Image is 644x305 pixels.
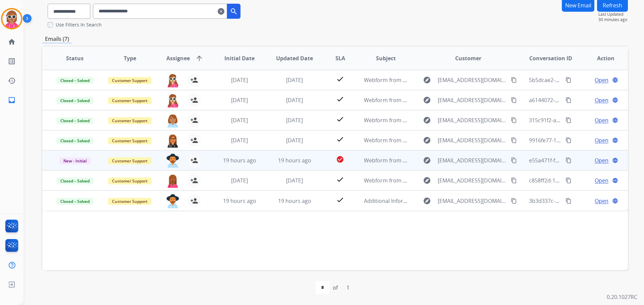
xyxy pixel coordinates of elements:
[231,137,248,144] span: [DATE]
[56,137,94,144] span: Closed – Solved
[166,93,179,107] img: agent-avatar
[511,177,517,183] mat-icon: content_copy
[335,54,345,62] span: SLA
[336,75,344,83] mat-icon: check
[336,175,344,183] mat-icon: check
[108,137,152,144] span: Customer Support
[166,73,179,87] img: agent-avatar
[511,77,517,83] mat-icon: content_copy
[566,177,572,183] mat-icon: content_copy
[595,116,608,124] span: Open
[42,35,72,43] p: Emails (7)
[66,54,84,62] span: Status
[286,117,303,124] span: [DATE]
[166,194,179,208] img: agent-avatar
[438,197,507,205] span: [EMAIL_ADDRESS][DOMAIN_NAME]
[566,97,572,103] mat-icon: content_copy
[438,136,507,144] span: [EMAIL_ADDRESS][DOMAIN_NAME]
[612,157,618,163] mat-icon: language
[286,177,303,184] span: [DATE]
[438,96,507,104] span: [EMAIL_ADDRESS][DOMAIN_NAME]
[276,54,313,62] span: Updated Date
[336,115,344,123] mat-icon: check
[566,157,572,163] mat-icon: content_copy
[376,54,396,62] span: Subject
[612,77,618,83] mat-icon: language
[598,17,628,22] span: 30 minutes ago
[612,198,618,204] mat-icon: language
[529,117,631,124] span: 315c91f2-a32b-4a46-a7bd-4a95bac6aac1
[529,54,572,62] span: Conversation ID
[8,57,16,65] mat-icon: list_alt
[286,96,303,104] span: [DATE]
[511,157,517,163] mat-icon: content_copy
[56,97,94,104] span: Closed – Solved
[195,54,203,62] mat-icon: arrow_upward
[598,12,628,17] span: Last Updated:
[336,196,344,204] mat-icon: check
[423,96,431,104] mat-icon: explore
[223,197,256,205] span: 19 hours ago
[124,54,136,62] span: Type
[190,116,198,124] mat-icon: person_add
[166,134,179,148] img: agent-avatar
[455,54,481,62] span: Customer
[364,117,516,124] span: Webform from [EMAIL_ADDRESS][DOMAIN_NAME] on [DATE]
[56,177,94,184] span: Closed – Solved
[190,136,198,144] mat-icon: person_add
[231,177,248,184] span: [DATE]
[423,197,431,205] mat-icon: explore
[166,54,190,62] span: Assignee
[438,176,507,184] span: [EMAIL_ADDRESS][DOMAIN_NAME]
[612,177,618,183] mat-icon: language
[336,135,344,143] mat-icon: check
[108,77,152,84] span: Customer Support
[218,7,224,15] mat-icon: clear
[190,96,198,104] mat-icon: person_add
[56,198,94,205] span: Closed – Solved
[190,176,198,184] mat-icon: person_add
[438,76,507,84] span: [EMAIL_ADDRESS][DOMAIN_NAME]
[438,116,507,124] span: [EMAIL_ADDRESS][DOMAIN_NAME]
[364,96,516,104] span: Webform from [EMAIL_ADDRESS][DOMAIN_NAME] on [DATE]
[278,157,311,164] span: 19 hours ago
[8,77,16,85] mat-icon: history
[190,76,198,84] mat-icon: person_add
[595,156,608,164] span: Open
[166,154,179,168] img: agent-avatar
[336,95,344,103] mat-icon: check
[278,197,311,205] span: 19 hours ago
[336,155,344,163] mat-icon: check_circle
[511,97,517,103] mat-icon: content_copy
[529,157,630,164] span: e55a471f-fd52-44c7-9523-3658305063a8
[573,47,628,70] th: Action
[231,76,248,84] span: [DATE]
[566,137,572,143] mat-icon: content_copy
[595,176,608,184] span: Open
[529,177,627,184] span: c858ff2d-1352-4316-9398-bc27f3e0183f
[56,117,94,124] span: Closed – Solved
[108,157,152,164] span: Customer Support
[2,9,21,28] img: avatar
[529,137,628,144] span: 9916fe77-1cd7-4e08-bc84-5343dff18f89
[612,137,618,143] mat-icon: language
[423,116,431,124] mat-icon: explore
[56,77,94,84] span: Closed – Solved
[423,76,431,84] mat-icon: explore
[529,76,630,84] span: 5b5dcae2-46cb-4f68-98d1-92f066449bc1
[230,7,238,15] mat-icon: search
[166,113,179,128] img: agent-avatar
[364,157,516,164] span: Webform from [EMAIL_ADDRESS][DOMAIN_NAME] on [DATE]
[595,197,608,205] span: Open
[333,284,338,292] div: of
[231,96,248,104] span: [DATE]
[529,96,633,104] span: a6144072-1b96-46e6-be88-92ba40dcc425
[341,281,355,294] div: 1
[108,117,152,124] span: Customer Support
[190,156,198,164] mat-icon: person_add
[595,136,608,144] span: Open
[423,176,431,184] mat-icon: explore
[108,97,152,104] span: Customer Support
[529,197,631,205] span: 3b3d337c-9500-4197-89a3-354c486f4eb7
[286,137,303,144] span: [DATE]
